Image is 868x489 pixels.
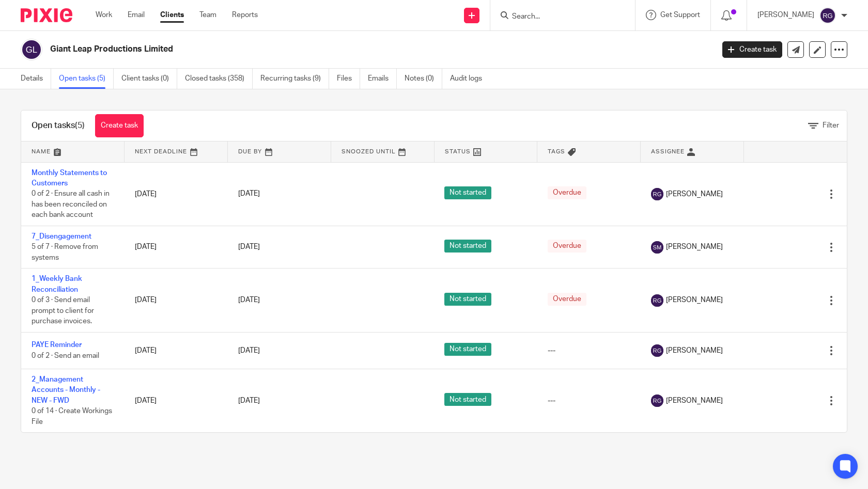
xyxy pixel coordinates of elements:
[757,10,814,20] p: [PERSON_NAME]
[199,10,216,20] a: Team
[405,69,442,89] a: Notes (0)
[32,275,82,293] a: 1_Weekly Bank Reconciliation
[548,240,586,253] span: Overdue
[722,41,782,58] a: Create task
[819,7,836,24] img: svg%3E
[32,190,110,218] span: 0 of 2 · Ensure all cash in has been reconciled on each bank account
[651,241,663,254] img: svg%3E
[337,69,360,89] a: Files
[548,396,630,406] div: ---
[548,149,565,154] span: Tags
[342,149,396,154] span: Snoozed Until
[444,393,491,406] span: Not started
[651,188,663,200] img: svg%3E
[21,8,72,22] img: Pixie
[548,345,630,356] div: ---
[32,169,107,187] a: Monthly Statements to Customers
[651,344,663,357] img: svg%3E
[32,341,82,349] a: PAYE Reminder
[450,69,490,89] a: Audit logs
[238,347,260,354] span: [DATE]
[75,121,85,130] span: (5)
[32,376,100,404] a: 2_Management Accounts - Monthly - NEW - FWD
[238,244,260,251] span: [DATE]
[666,242,723,252] span: [PERSON_NAME]
[823,122,839,129] span: Filter
[32,407,112,425] span: 0 of 14 · Create Workings File
[96,10,112,20] a: Work
[125,226,228,268] td: [DATE]
[128,10,145,20] a: Email
[444,293,491,306] span: Not started
[548,293,586,306] span: Overdue
[666,295,723,305] span: [PERSON_NAME]
[511,12,604,22] input: Search
[32,233,91,240] a: 7_Disengagement
[444,343,491,356] span: Not started
[50,44,576,55] h2: Giant Leap Productions Limited
[444,240,491,253] span: Not started
[32,296,94,325] span: 0 of 3 · Send email prompt to client for purchase invoices.
[185,69,253,89] a: Closed tasks (358)
[21,69,51,89] a: Details
[368,69,397,89] a: Emails
[666,396,723,406] span: [PERSON_NAME]
[660,11,700,19] span: Get Support
[32,243,98,261] span: 5 of 7 · Remove from systems
[32,352,99,359] span: 0 of 2 · Send an email
[59,69,114,89] a: Open tasks (5)
[232,10,258,20] a: Reports
[548,186,586,199] span: Overdue
[651,294,663,307] img: svg%3E
[125,369,228,433] td: [DATE]
[125,332,228,369] td: [DATE]
[238,296,260,304] span: [DATE]
[666,345,723,356] span: [PERSON_NAME]
[651,395,663,407] img: svg%3E
[95,114,144,137] a: Create task
[160,10,184,20] a: Clients
[260,69,329,89] a: Recurring tasks (9)
[125,162,228,226] td: [DATE]
[21,39,42,60] img: svg%3E
[666,189,723,199] span: [PERSON_NAME]
[238,191,260,198] span: [DATE]
[444,186,491,199] span: Not started
[32,120,85,131] h1: Open tasks
[125,269,228,332] td: [DATE]
[445,149,471,154] span: Status
[121,69,177,89] a: Client tasks (0)
[238,397,260,404] span: [DATE]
